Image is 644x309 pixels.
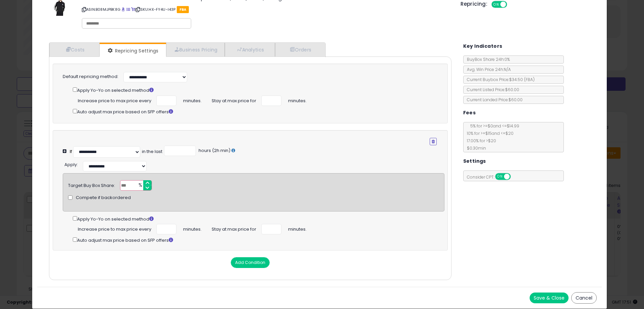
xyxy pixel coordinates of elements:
[464,130,514,136] span: 10 % for >= $15 and <= $20
[73,236,444,244] div: Auto adjust max price based on SFP offers
[78,95,151,104] span: Increase price to max price every
[126,7,130,12] a: All offer listings
[492,2,500,7] span: ON
[509,77,535,82] span: $34.50
[73,108,437,115] div: Auto adjust max price based on SFP offers
[198,147,230,154] span: hours (2h min)
[464,87,519,92] span: Current Listed Price: $60.00
[225,43,275,56] a: Analytics
[142,149,162,155] div: in the last
[464,145,486,151] span: $0.30 min
[467,123,519,129] span: 5 % for >= $0 and <= $14.99
[571,292,597,304] button: Cancel
[183,95,202,104] span: minutes.
[288,224,307,233] span: minutes.
[73,215,444,223] div: Apply Yo-Yo on selected method
[131,7,135,12] a: Your listing only
[100,44,165,57] a: Repricing Settings
[78,224,151,233] span: Increase price to max price every
[463,157,486,165] h5: Settings
[288,95,307,104] span: minutes.
[464,138,496,144] span: 17.00 % for > $20
[524,77,535,82] span: ( FBA )
[464,56,510,62] span: BuyBox Share 24h: 0%
[63,74,118,80] label: Default repricing method:
[177,6,189,13] span: FBA
[496,174,504,180] span: ON
[464,97,523,103] span: Current Landed Price: $60.00
[76,195,131,201] span: Compete if backordered
[432,140,435,144] i: Remove Condition
[121,7,125,12] a: BuyBox page
[463,42,502,50] h5: Key Indicators
[166,43,225,56] a: Business Pricing
[135,181,145,191] span: %
[463,109,476,117] h5: Fees
[461,1,487,7] h5: Repricing:
[64,159,78,168] div: :
[275,43,325,56] a: Orders
[506,2,517,7] span: OFF
[73,86,437,94] div: Apply Yo-Yo on selected method
[82,4,450,15] p: ASIN: B08MJPBK8G | SKU: HX-FY4U-I43P
[509,174,520,180] span: OFF
[464,77,535,82] span: Current Buybox Price:
[212,224,256,233] span: Stay at max price for
[231,257,270,268] button: Add Condition
[49,43,100,56] a: Costs
[212,95,256,104] span: Stay at max price for
[530,293,569,303] button: Save & Close
[68,180,115,189] div: Target Buy Box Share:
[183,224,202,233] span: minutes.
[464,174,520,180] span: Consider CPT:
[64,161,77,168] span: Apply
[464,67,511,72] span: Avg. Win Price 24h: N/A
